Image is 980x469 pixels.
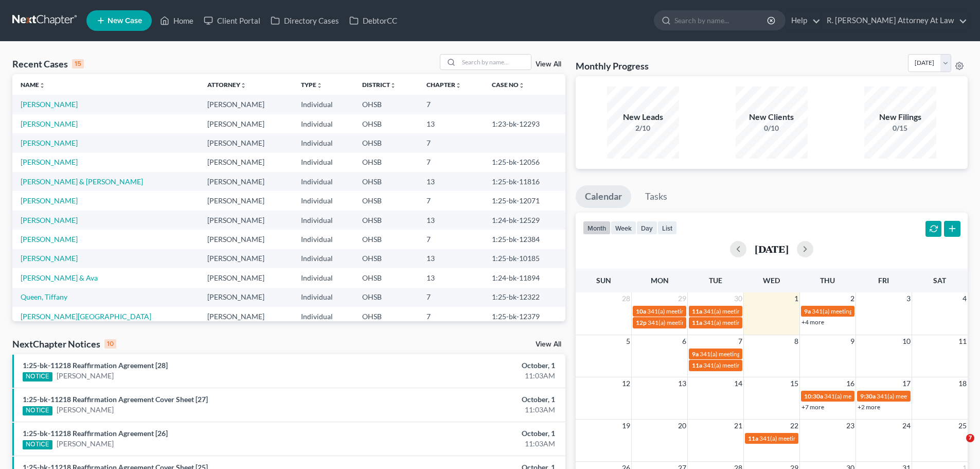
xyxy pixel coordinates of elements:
td: OHSB [354,268,418,287]
span: 341(a) meeting for [PERSON_NAME] [759,435,859,442]
span: 24 [901,420,912,432]
td: OHSB [354,307,418,326]
a: Home [155,11,199,30]
div: 11:03AM [384,405,555,415]
td: OHSB [354,211,418,230]
div: Recent Cases [12,58,84,70]
span: 341(a) meeting for [PERSON_NAME] [703,307,803,315]
td: Individual [293,288,354,307]
td: 1:25-bk-12384 [484,230,565,249]
a: View All [536,341,561,348]
span: 10a [636,307,646,315]
a: +2 more [858,403,880,411]
td: Individual [293,249,354,268]
span: 12p [636,319,647,326]
i: unfold_more [390,82,396,89]
span: 29 [677,292,687,305]
a: [PERSON_NAME] & [PERSON_NAME] [21,177,143,186]
iframe: Intercom live chat [945,434,970,459]
span: 25 [957,420,968,432]
a: [PERSON_NAME] [21,216,78,224]
button: month [583,221,611,235]
a: DebtorCC [344,11,402,30]
td: 13 [418,249,484,268]
div: New Filings [864,111,936,123]
span: 22 [789,420,799,432]
span: Thu [820,276,835,285]
td: 7 [418,191,484,210]
span: 341(a) meeting for [PERSON_NAME] & [PERSON_NAME] [647,307,801,315]
span: 20 [677,420,687,432]
td: 1:25-bk-12379 [484,307,565,326]
span: Sun [596,276,611,285]
span: 14 [733,377,743,390]
span: 9 [849,335,856,348]
span: 28 [621,292,631,305]
a: 1:25-bk-11218 Reaffirmation Agreement [26] [23,429,168,438]
span: 21 [733,420,743,432]
a: 1:25-bk-11218 Reaffirmation Agreement [28] [23,361,168,370]
td: 1:25-bk-12322 [484,288,565,307]
span: 10 [901,335,912,348]
div: 15 [72,59,84,68]
div: 0/15 [864,123,936,133]
i: unfold_more [519,82,525,89]
span: 1 [793,292,799,305]
div: 0/10 [736,123,808,133]
span: 341(a) meeting for [PERSON_NAME] [648,319,747,326]
td: [PERSON_NAME] [199,114,293,133]
a: Districtunfold_more [362,81,396,89]
td: [PERSON_NAME] [199,268,293,287]
a: [PERSON_NAME] [57,405,114,415]
a: View All [536,61,561,68]
td: [PERSON_NAME] [199,153,293,172]
a: Calendar [576,185,631,208]
span: 23 [845,420,856,432]
h3: Monthly Progress [576,60,649,72]
a: Queen, Tiffany [21,292,67,301]
td: 13 [418,114,484,133]
a: [PERSON_NAME] [57,371,114,381]
td: [PERSON_NAME] [199,95,293,114]
span: 2 [849,292,856,305]
td: 7 [418,230,484,249]
a: [PERSON_NAME] & Ava [21,273,98,282]
td: 7 [418,307,484,326]
td: [PERSON_NAME] [199,288,293,307]
td: Individual [293,268,354,287]
td: 13 [418,268,484,287]
span: 5 [625,335,631,348]
div: October, 1 [384,394,555,405]
span: Sat [933,276,946,285]
span: 341(a) meeting for [PERSON_NAME] [824,392,923,400]
td: 1:24-bk-11894 [484,268,565,287]
span: 11a [748,435,758,442]
span: 11a [692,361,702,369]
td: Individual [293,153,354,172]
div: 11:03AM [384,439,555,449]
span: 9a [804,307,811,315]
span: 341(a) meeting for [PERSON_NAME] [877,392,976,400]
span: 17 [901,377,912,390]
td: OHSB [354,133,418,152]
i: unfold_more [455,82,461,89]
td: 1:25-bk-12056 [484,153,565,172]
td: [PERSON_NAME] [199,230,293,249]
i: unfold_more [39,82,45,89]
span: 10:30a [804,392,823,400]
span: Mon [651,276,669,285]
div: NOTICE [23,406,52,415]
td: 7 [418,153,484,172]
a: [PERSON_NAME] [21,196,78,205]
i: unfold_more [240,82,246,89]
span: 19 [621,420,631,432]
td: 7 [418,95,484,114]
span: 11a [692,307,702,315]
div: 10 [104,339,116,349]
td: 13 [418,211,484,230]
a: +4 more [801,318,824,326]
div: New Leads [607,111,679,123]
span: 11 [957,335,968,348]
span: Tue [709,276,722,285]
td: 1:23-bk-12293 [484,114,565,133]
